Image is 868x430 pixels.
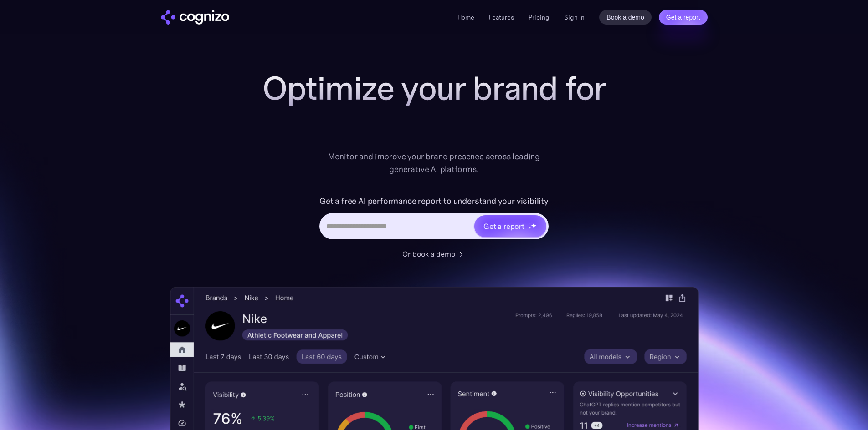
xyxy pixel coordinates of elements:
[319,194,549,208] label: Get a free AI performance report to understand your visibility
[564,12,585,23] a: Sign in
[659,10,708,25] a: Get a report
[529,223,530,224] img: star
[473,214,547,238] a: Get a reportstarstarstar
[457,13,474,21] a: Home
[599,10,652,25] a: Book a demo
[252,70,616,106] h1: Optimize your brand for
[531,223,537,228] img: star
[529,13,550,21] a: Pricing
[322,150,546,176] div: Monitor and improve your brand presence across leading generative AI platforms.
[402,248,466,259] a: Or book a demo
[529,226,532,229] img: star
[489,13,514,21] a: Features
[161,10,229,25] img: cognizo logo
[161,10,229,25] a: home
[402,248,455,259] div: Or book a demo
[319,194,549,244] form: Hero URL Input Form
[483,221,524,232] div: Get a report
